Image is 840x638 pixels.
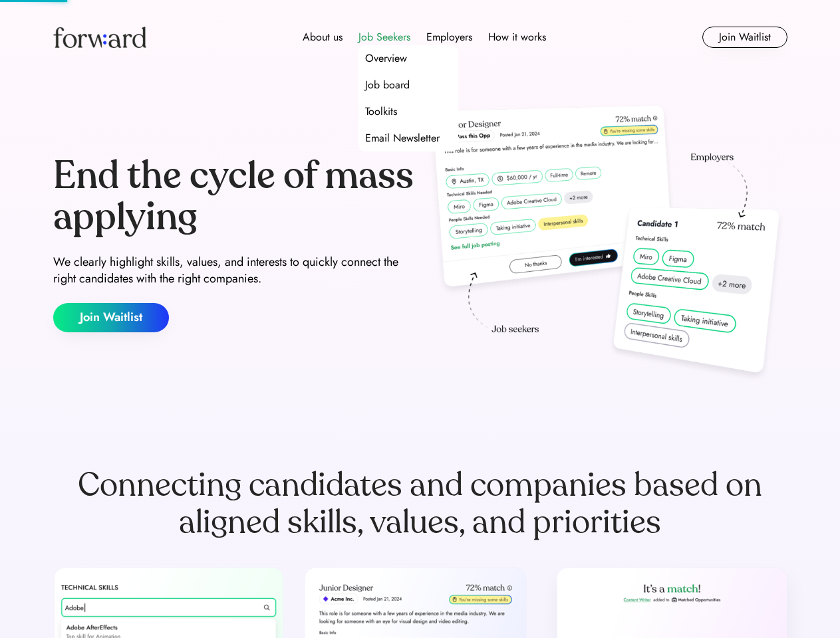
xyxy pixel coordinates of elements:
[365,104,397,120] div: Toolkits
[426,101,787,387] img: hero-image.png
[426,29,472,45] div: Employers
[365,130,440,146] div: Email Newsletter
[53,254,415,287] div: We clearly highlight skills, values, and interests to quickly connect the right candidates with t...
[53,303,169,332] button: Join Waitlist
[53,156,415,237] div: End the cycle of mass applying
[365,77,410,93] div: Job board
[53,27,146,48] img: Forward logo
[358,29,410,45] div: Job Seekers
[488,29,546,45] div: How it works
[365,51,407,66] div: Overview
[53,467,787,541] div: Connecting candidates and companies based on aligned skills, values, and priorities
[303,29,343,45] div: About us
[702,27,787,48] button: Join Waitlist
